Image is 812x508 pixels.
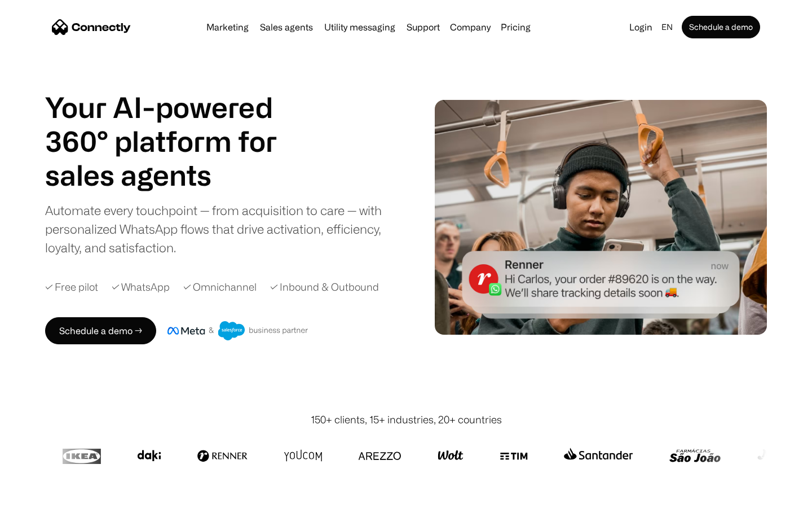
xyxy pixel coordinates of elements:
[45,279,98,295] div: ✓ Free pilot
[625,19,657,35] a: Login
[23,488,68,504] ul: Language list
[45,158,304,192] div: carousel
[450,19,491,35] div: Company
[45,90,304,158] h1: Your AI-powered 360° platform for
[402,23,444,32] a: Support
[52,19,131,36] a: home
[657,19,679,35] div: en
[311,412,502,427] div: 150+ clients, 15+ industries, 20+ countries
[320,23,400,32] a: Utility messaging
[183,279,257,295] div: ✓ Omnichannel
[167,321,308,340] img: Meta and Salesforce business partner badge.
[682,16,760,38] a: Schedule a demo
[255,23,317,32] a: Sales agents
[112,279,170,295] div: ✓ WhatsApp
[447,19,494,35] div: Company
[11,487,68,504] aside: Language selected: English
[202,23,253,32] a: Marketing
[45,158,304,192] div: 1 of 4
[661,19,673,35] div: en
[270,279,379,295] div: ✓ Inbound & Outbound
[45,317,156,344] a: Schedule a demo →
[45,158,304,192] h1: sales agents
[45,201,400,257] div: Automate every touchpoint — from acquisition to care — with personalized WhatsApp flows that driv...
[496,23,535,32] a: Pricing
